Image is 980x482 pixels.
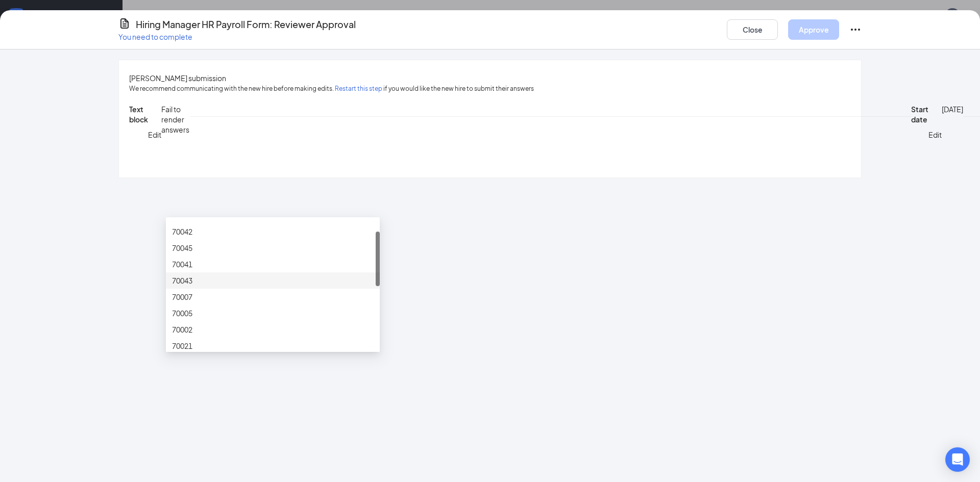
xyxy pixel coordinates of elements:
button: Edit [928,104,942,165]
div: 70043 [166,272,380,289]
div: 70045 [166,240,380,256]
div: 70007 [166,289,380,305]
span: Edit [148,130,161,139]
div: 70007 [172,291,374,302]
span: Start date [911,104,928,165]
div: 70041 [166,256,380,272]
button: Edit [148,104,161,165]
div: 70041 [172,259,374,270]
div: Open Intercom Messenger [945,447,970,472]
div: 70005 [172,308,374,319]
p: You need to complete [118,32,356,42]
div: 70021 [172,340,374,351]
span: Edit [928,130,942,139]
div: Fail to render answers [161,104,189,135]
svg: CustomFormIcon [118,17,131,30]
div: 70021 [166,338,380,354]
h4: Hiring Manager HR Payroll Form: Reviewer Approval [136,17,356,32]
div: 70042 [166,223,380,240]
span: We recommend communicating with the new hire before making edits. if you would like the new hire ... [129,84,534,94]
div: 70002 [166,321,380,338]
svg: Ellipses [849,23,862,36]
div: 70045 [172,242,374,253]
span: Text block [129,104,148,165]
span: [DATE] [942,104,963,165]
button: Approve [788,19,839,40]
button: Close [727,19,778,40]
div: 70042 [172,226,374,237]
div: 70043 [172,275,374,286]
div: 70002 [172,324,374,335]
button: Restart this step [335,84,382,94]
div: 70005 [166,305,380,321]
span: [PERSON_NAME] submission [129,73,226,83]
